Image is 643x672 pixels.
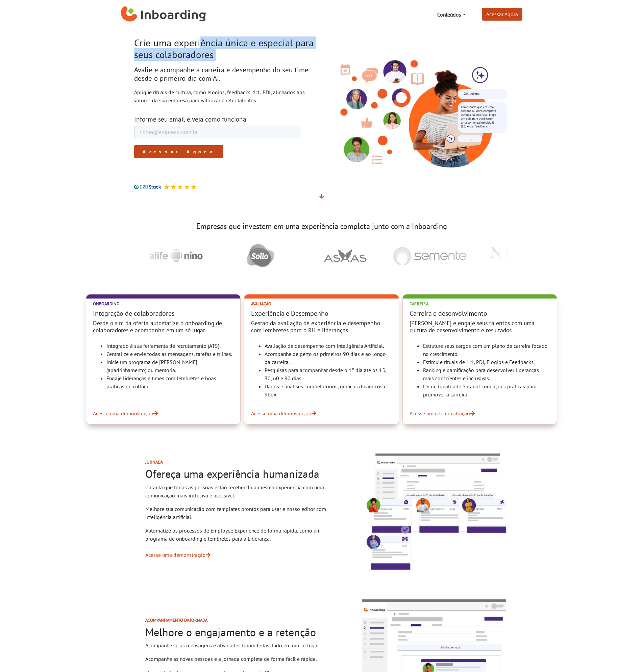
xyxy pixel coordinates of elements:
[251,309,392,317] h3: Experiência e Desempenho
[184,184,190,189] img: Avaliação 5 estrelas no B2B Stack
[423,342,550,358] li: Estruture seus cargos com um plano de carreira focado no crescimento.
[423,366,550,382] li: Ranking e gamificação para desenvolver lideranças mais conscientes e inclusivas.
[161,184,196,189] div: Avaliação 5 estrelas no B2B Stack
[265,350,392,366] li: Acompanhe de perto os primeiros 90 dias e ao longo da carreira.
[145,483,338,499] p: Garanta que todas as pessoas estão recebendo a mesma experiência com uma comunicação mais inclusi...
[164,184,169,189] img: Avaliação 5 estrelas no B2B Stack
[265,382,392,398] li: Dados e análises com relatórios, gráficos dinâmicos e 9box.
[145,655,338,663] p: Acompanhe as novas pessoas e a jornada completa de forma fácil e rápida.
[145,526,338,543] p: Automatize os processos de Employee Experience de forma rápida, como um programa de onboarding e ...
[423,358,550,366] li: Estimule rituais de 1:1, PDI, Elogios e Feedbacks.
[93,309,233,317] h3: Integração de colaboradores
[387,241,472,270] img: Semente Negocios
[327,48,509,171] img: Inboarding - Rutuais de Cultura com Inteligência Ariticial. Feedback, conversas 1:1, PDI.
[121,3,206,26] a: Inboarding Home Page
[423,382,550,398] li: Lei de Igualdade Salarial com ações práticas para promover a carreira.
[319,193,324,200] span: Veja mais detalhes abaixo
[106,358,233,374] li: Inicie um programa de [PERSON_NAME] (apadrinhamento) ou mentoria.
[145,505,338,521] p: Melhore sua comunicação com templates prontos para usar e nosso editor com inteligência artificial.
[145,467,338,480] h2: Ofereça uma experiência humanizada
[177,184,183,189] img: Avaliação 5 estrelas no B2B Stack
[251,301,392,306] h2: Avaliação
[145,626,338,639] h2: Melhore o engajamento e a retenção
[251,409,392,417] a: Acesse uma demonstração
[145,641,338,649] p: Acompanhe se as mensagens e atividades foram feitas, tudo em um só lugar.
[265,342,392,350] li: Avaliação de desempenho com Inteligência Artificial.
[145,460,338,465] h2: Jornada
[134,37,317,60] h1: Crie uma experiência única e especial para seus colaboradores
[134,66,317,83] h2: Avalie e acompanhe a carreira e desempenho do seu time desde o primeiro dia com AI.
[134,115,317,123] h3: Informe seu email e veja como funciona
[265,366,392,382] li: Pesquisas para acompanhar desde o 1° dia até os 15, 30, 60 e 90 dias.
[93,319,233,334] h4: Desde o sim da oferta automatize o onboarding de colaboradores e acompanhe em um só lugar.
[359,451,509,573] img: Imagem da solução da Inbaording monstrando a jornada como comunicações enviandos antes e depois d...
[140,239,212,273] img: Alife Nino
[134,126,300,176] iframe: Form 0
[93,301,233,306] h2: Onboarding
[145,551,211,558] a: Acesse uma demonstração
[410,409,550,417] a: Acesse uma demonstração
[410,309,550,317] h3: Carreira e desenvolvimento
[134,88,317,104] p: Aplique rituais de cultura, como elogios, feedbacks, 1:1, PDI, alinhados aos valores da sua empre...
[191,184,196,189] img: Avaliação 5 estrelas no B2B Stack
[106,350,233,358] li: Centralize e envie todas as mensagens, tarefas e trilhas.
[93,409,233,417] a: Acesse uma demonstração
[482,8,522,21] a: Acessar Agora
[145,618,338,623] h2: Acompanhamento da jornada
[241,239,279,273] img: Sollo Brasil
[318,244,372,267] img: Asaas
[44,28,133,41] input: Acessar Agora
[410,319,550,334] h4: [PERSON_NAME] e engaje seus talentos com uma cultura de desenvolvimento e resultados.
[410,301,550,306] h2: Carreira
[251,319,392,334] h4: Gestão da avaliação de experiência e desempenho com lembretes para o RH e lideranças.
[106,374,233,390] li: Engaje lideranças e times com lembretes e boas práticas de cultura.
[106,342,233,350] li: Integrado à sua ferramenta de recrutamento (ATS).
[134,184,161,189] img: B2B Stack logo
[435,8,468,21] a: Conteúdos
[134,222,509,231] h3: Empresas que investem em uma experiência completa junto com a Inboarding
[121,4,206,25] img: Inboarding Home
[171,184,176,189] img: Avaliação 5 estrelas no B2B Stack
